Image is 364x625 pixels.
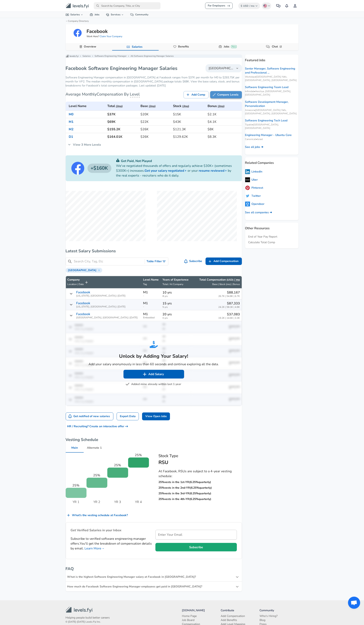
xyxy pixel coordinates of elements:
[66,443,242,453] div: vesting schedule options
[85,546,105,551] a: Learn More→
[66,102,242,140] table: Facebook's Software Engineering Manager levels
[245,133,292,137] a: Engineering Manager - Ubuntu Core
[66,607,92,613] img: levels.fyi
[126,382,130,386] img: svg+xml;base64,PHN2ZyB4bWxucz0iaHR0cDovL3d3dy53My5vcmcvMjAwMC9zdmciIGZpbGw9IiM3NTc1NzUiIHZpZXdCb3...
[162,295,189,298] span: 8 yrs
[95,55,127,58] a: Software Engineering Manager
[66,437,242,443] h6: Vesting Schedule
[76,301,90,305] p: Facebook
[87,35,122,38] span: Work Here?
[69,127,74,132] a: M2
[114,500,121,504] p: YR 3
[206,258,242,265] a: Add Compensation
[126,382,181,387] button: Added mine already within last 1 year
[94,2,160,9] input: Search by Company, Title, or City
[260,608,298,612] li: Community
[149,104,156,109] button: (/mo)
[155,543,237,551] button: Subscribe
[199,168,228,173] a: resume reviewed
[76,295,126,297] span: [US_STATE], [GEOGRAPHIC_DATA] | [DATE]
[159,480,211,484] p: 25 % vests in the 1st - YR ( 6.25 % quarterly )
[245,185,263,190] a: Pinterest
[66,512,130,519] button: What's the vesting schedule at Facebook?
[245,169,263,174] a: LinkedIn
[212,283,240,286] span: Base | Stock (mo) | Bonus
[76,312,90,316] p: Facebook
[210,91,242,99] a: Compare Levels
[71,162,111,175] a: Facebook logo$160K
[193,278,240,287] span: Total Compensation (USD) / moBase | Stock (mo) | Bonus
[221,618,238,622] a: Add Benefits
[68,278,84,282] p: Company
[218,301,240,306] p: $87,333
[245,177,258,182] a: Uber
[140,119,170,125] h6: $22K
[206,64,242,72] button: [GEOGRAPHIC_DATA]
[140,103,170,109] h6: Base
[69,112,74,117] a: M0
[66,423,130,430] button: HR / Recruiting? Create an interactive offer
[73,483,80,488] p: 25 %
[145,258,168,265] button: Toggle Search Filters
[218,312,240,317] p: $37,083
[74,259,143,264] input: Search City, Tag, Etc
[173,112,204,117] h6: $15K
[209,66,234,71] span: [GEOGRAPHIC_DATA]
[231,45,237,48] div: New
[150,340,158,348] img: svg+xml;base64,PHN2ZyB4bWxucz0iaHR0cDovL3d3dy53My5vcmcvMjAwMC9zdmciIGZpbGw9IiMyNjhERUMiIHZpZXdCb3...
[88,164,111,173] h4: $160K
[76,290,90,294] p: Facebook
[66,19,89,23] a: ←Company Directory
[177,43,191,50] a: Benefits
[116,159,119,162] img: svg+xml;base64,PHN2ZyB4bWxucz0iaHR0cDovL3d3dy53My5vcmcvMjAwMC9zdmciIGZpbGw9IiMwYzU0NjAiIHZpZXdCb3...
[208,119,240,125] h6: $4.1K
[127,12,152,18] a: Community
[130,43,144,50] a: Salaries
[260,614,278,618] a: Who's Hiring?
[107,126,137,132] h6: $155.2K
[245,55,299,63] p: Featured Jobs
[221,614,246,618] a: Add Compensation
[182,618,195,622] a: Job Board
[227,278,234,282] button: (USD)
[100,35,122,38] a: Claim Your Company
[234,278,240,282] button: / mo
[238,3,260,9] button: $USD/ mo
[159,453,242,459] h6: Stock Type
[348,597,360,609] div: Open chat
[93,500,100,504] p: YR 2
[205,3,233,9] a: For Employers
[245,169,250,174] img: linkedinlogo.png
[61,2,303,10] nav: primary
[245,123,299,130] span: Tipalti • [GEOGRAPHIC_DATA], [GEOGRAPHIC_DATA]
[66,616,110,620] p: Helping people build better careers
[245,75,299,82] span: Workday • [GEOGRAPHIC_DATA]-Yafo, [GEOGRAPHIC_DATA], [GEOGRAPHIC_DATA]
[182,614,197,618] a: Home Page
[101,537,146,541] span: Software Engineering Manager
[131,55,174,58] p: All Software Engineering Manager Salaries
[66,65,178,72] h1: Facebook Software Engineering Manager Salaries
[173,119,204,125] h6: $43K
[182,608,221,612] li: [DOMAIN_NAME]
[76,305,126,308] span: [US_STATE], [GEOGRAPHIC_DATA] | [DATE]
[162,312,189,317] p: 20 yrs
[173,126,204,132] h6: $121.3K
[66,91,140,98] h6: Average Monthly Compensation By
[69,135,73,139] a: D1
[270,43,284,50] a: Chat
[66,76,242,88] p: Software Engineering Manager compensation in [GEOGRAPHIC_DATA] at Facebook ranges from $37K per m...
[87,28,108,35] h5: Facebook
[143,312,148,316] p: M1
[116,104,123,109] button: (/mo)
[68,283,84,286] span: Location | Date
[218,290,240,295] p: $88,167
[245,138,299,141] span: Canonical • Israel
[114,463,121,468] p: 25 %
[107,119,137,125] h6: $69K
[162,301,189,306] p: 15 yrs
[143,305,159,308] span: -
[208,103,240,109] h6: Bonus
[245,85,289,89] a: Software Engineering Team Lead
[260,618,266,622] a: Blog
[82,43,98,50] a: Overview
